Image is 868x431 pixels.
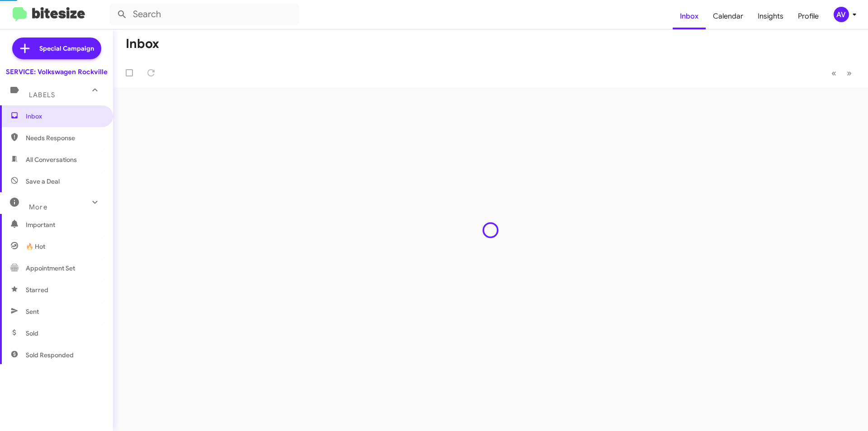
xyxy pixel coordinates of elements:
[109,4,299,25] input: Search
[26,264,75,273] span: Appointment Set
[26,350,74,360] span: Sold Responded
[791,3,826,29] a: Profile
[6,67,108,76] div: SERVICE: Volkswagen Rockville
[826,64,857,82] nav: Page navigation example
[26,307,39,316] span: Sent
[847,67,852,79] span: »
[706,3,750,29] a: Calendar
[26,155,77,164] span: All Conversations
[26,329,38,338] span: Sold
[26,177,60,186] span: Save a Deal
[12,38,101,59] a: Special Campaign
[26,112,103,121] span: Inbox
[29,91,55,99] span: Labels
[841,64,857,82] button: Next
[26,285,48,294] span: Starred
[826,64,842,82] button: Previous
[126,37,159,51] h1: Inbox
[826,7,858,22] button: AV
[834,7,849,22] div: AV
[26,133,103,142] span: Needs Response
[750,3,791,29] a: Insights
[39,44,94,53] span: Special Campaign
[831,67,836,79] span: «
[673,3,706,29] a: Inbox
[26,220,103,229] span: Important
[29,203,47,211] span: More
[26,242,45,251] span: 🔥 Hot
